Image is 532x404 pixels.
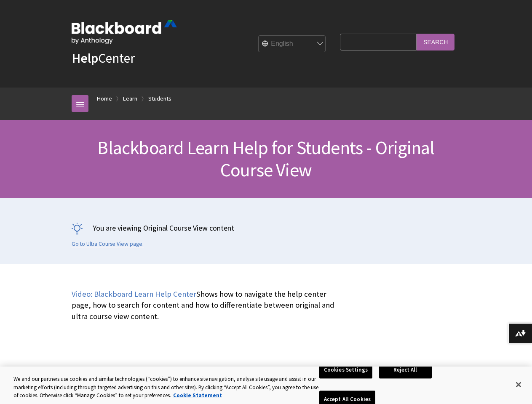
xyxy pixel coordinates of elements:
[97,136,434,181] span: Blackboard Learn Help for Students - Original Course View
[379,361,432,379] button: Reject All
[319,361,372,379] button: Cookies Settings
[97,93,112,104] a: Home
[13,375,319,400] div: We and our partners use cookies and similar technologies (“cookies”) to enhance site navigation, ...
[509,375,528,394] button: Close
[417,34,454,50] input: Search
[148,93,171,104] a: Students
[173,392,222,399] a: More information about your privacy, opens in a new tab
[72,50,98,66] strong: Help
[72,289,196,299] a: Video: Blackboard Learn Help Center
[259,36,326,53] select: Site Language Selector
[123,93,137,104] a: Learn
[72,50,135,66] a: HelpCenter
[72,223,460,233] p: You are viewing Original Course View content
[72,20,177,44] img: Blackboard by Anthology
[72,240,144,248] a: Go to Ultra Course View page.
[72,289,336,322] p: Shows how to navigate the help center page, how to search for content and how to differentiate be...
